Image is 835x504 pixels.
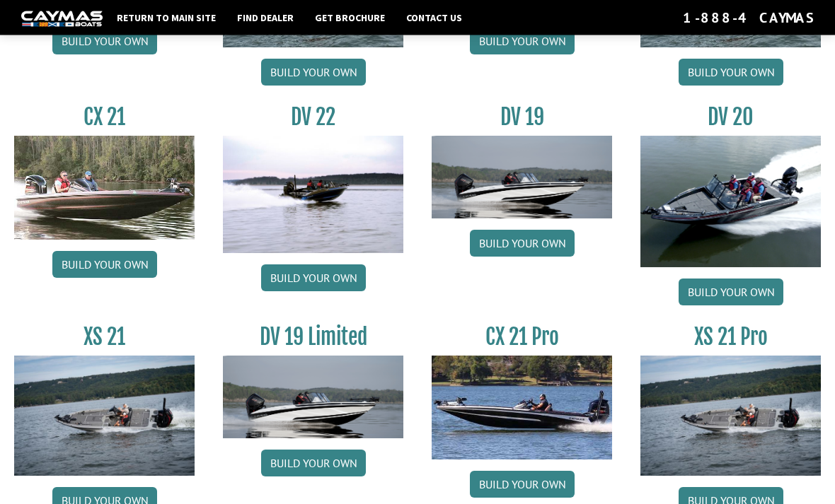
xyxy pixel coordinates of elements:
img: DV22_original_motor_cropped_for_caymas_connect.jpg [223,136,403,254]
img: CX-21Pro_thumbnail.jpg [432,356,612,460]
h3: DV 20 [640,105,821,131]
a: Build your own [679,279,783,306]
h3: XS 21 Pro [640,324,821,351]
a: Get Brochure [308,8,392,27]
a: Contact Us [399,8,469,27]
a: Return to main site [110,8,223,27]
h3: DV 22 [223,105,403,131]
div: 1-888-4CAYMAS [683,8,814,27]
a: Build your own [679,59,783,86]
a: Build your own [261,59,366,86]
img: white-logo-c9c8dbefe5ff5ceceb0f0178aa75bf4bb51f6bca0971e226c86eb53dfe498488.png [21,11,103,26]
h3: DV 19 Limited [223,324,403,351]
img: dv-19-ban_from_website_for_caymas_connect.png [432,136,612,219]
a: Build your own [470,230,575,257]
a: Find Dealer [230,8,301,27]
img: CX21_thumb.jpg [14,136,195,240]
a: Build your own [470,28,575,55]
a: Build your own [261,450,366,477]
h3: CX 21 Pro [432,324,612,351]
a: Build your own [52,28,157,55]
h3: CX 21 [14,105,195,131]
img: XS_21_thumbnail.jpg [640,356,821,476]
img: dv-19-ban_from_website_for_caymas_connect.png [223,356,403,439]
a: Build your own [52,252,157,279]
a: Build your own [470,471,575,498]
h3: XS 21 [14,324,195,351]
h3: DV 19 [432,105,612,131]
img: XS_21_thumbnail.jpg [14,356,195,476]
img: DV_20_from_website_for_caymas_connect.png [640,136,821,268]
a: Build your own [261,265,366,292]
